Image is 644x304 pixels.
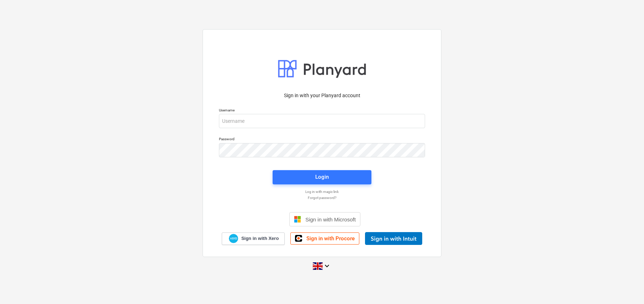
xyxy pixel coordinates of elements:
a: Sign in with Xero [222,232,285,245]
p: Password [219,137,425,143]
a: Sign in with Procore [290,232,359,245]
p: Sign in with your Planyard account [219,92,425,99]
p: Username [219,108,425,114]
button: Login [273,170,371,184]
img: Microsoft logo [294,216,301,223]
a: Log in with magic link [215,189,429,194]
div: Login [315,172,329,182]
a: Forgot password? [215,195,429,200]
input: Username [219,114,425,128]
span: Sign in with Xero [241,235,279,242]
span: Sign in with Procore [306,235,355,242]
i: keyboard_arrow_down [323,262,331,270]
span: Sign in with Microsoft [305,216,356,222]
img: Xero logo [229,234,238,243]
